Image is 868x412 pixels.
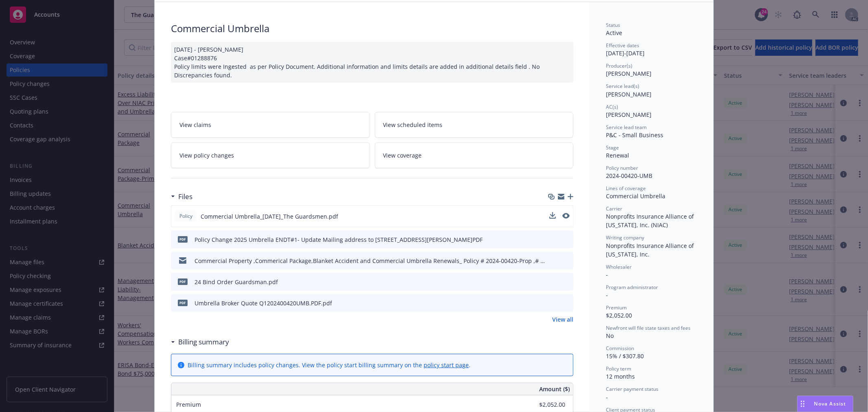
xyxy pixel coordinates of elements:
span: [PERSON_NAME] [606,70,652,77]
button: download file [549,212,556,219]
span: Carrier [606,205,622,212]
a: policy start page [424,361,469,369]
a: View coverage [375,142,574,168]
span: Commission [606,345,634,352]
span: Policy term [606,365,631,372]
span: Renewal [606,151,629,159]
span: - [606,393,608,401]
span: Active [606,29,622,37]
button: download file [550,235,556,244]
span: Program administrator [606,284,658,291]
div: Billing summary [171,337,229,347]
a: View claims [171,112,370,138]
span: Wholesaler [606,263,632,270]
span: Premium [606,304,627,311]
span: View claims [179,121,211,129]
h3: Billing summary [178,337,229,347]
span: AC(s) [606,103,618,110]
span: No [606,332,614,340]
a: View all [552,315,573,324]
span: [PERSON_NAME] [606,90,652,98]
span: Carrier payment status [606,386,658,392]
span: Writing company [606,234,644,241]
button: preview file [562,213,570,219]
button: Nova Assist [797,396,853,412]
h3: Files [178,191,192,202]
span: Premium [176,401,201,408]
div: 24 Bind Order Guardsman.pdf [195,278,278,286]
span: - [606,291,608,299]
div: Commercial Umbrella [171,22,573,35]
div: Files [171,191,192,202]
button: download file [550,278,556,286]
button: preview file [563,278,570,286]
span: Policy [178,213,194,220]
span: View policy changes [179,151,234,160]
span: P&C - Small Business [606,131,663,139]
span: Policy number [606,164,638,171]
div: Umbrella Broker Quote Q1202400420UMB.PDF.pdf [195,299,332,307]
span: 15% / $307.80 [606,352,644,360]
span: Service lead(s) [606,83,639,90]
a: View scheduled items [375,112,574,138]
span: Stage [606,144,619,151]
span: pdf [178,278,188,285]
span: PDF [178,236,188,242]
span: - [606,271,608,278]
span: Service lead team [606,124,647,131]
button: preview file [562,212,570,221]
span: Newfront will file state taxes and fees [606,324,691,331]
div: Commercial Property ,Commerical Package,Blanket Accident and Commercial Umbrella Renewals_ Policy... [195,256,547,265]
span: Amount ($) [539,385,570,393]
button: download file [550,256,556,265]
span: pdf [178,300,188,306]
span: Commercial Umbrella [606,192,665,200]
div: [DATE] - [PERSON_NAME] Case#01288876 Policy limits were Ingested as per Policy Document. Addition... [171,42,573,83]
span: Producer(s) [606,62,632,69]
button: preview file [563,299,570,307]
button: preview file [563,235,570,244]
button: download file [550,299,556,307]
span: View coverage [383,151,422,160]
button: preview file [563,256,570,265]
span: 12 months [606,373,635,380]
div: [DATE] - [DATE] [606,42,697,57]
span: Lines of coverage [606,185,646,192]
span: Nonprofits Insurance Alliance of [US_STATE], Inc. (NIAC) [606,213,695,229]
div: Policy Change 2025 Umbrella ENDT#1- Update Mailing address to [STREET_ADDRESS][PERSON_NAME]PDF [195,235,483,244]
span: Nonprofits Insurance Alliance of [US_STATE], Inc. [606,242,695,258]
span: $2,052.00 [606,311,632,319]
span: Nova Assist [814,400,846,407]
span: [PERSON_NAME] [606,111,652,118]
div: Drag to move [798,396,808,412]
button: download file [549,212,556,221]
span: View scheduled items [383,121,443,129]
span: 2024-00420-UMB [606,172,652,180]
span: Status [606,22,620,28]
input: 0.00 [517,399,570,411]
div: Billing summary includes policy changes. View the policy start billing summary on the . [188,361,470,369]
a: View policy changes [171,142,370,168]
span: Effective dates [606,42,639,49]
span: Commercial Umbrella_[DATE]_The Guardsmen.pdf [201,212,338,221]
